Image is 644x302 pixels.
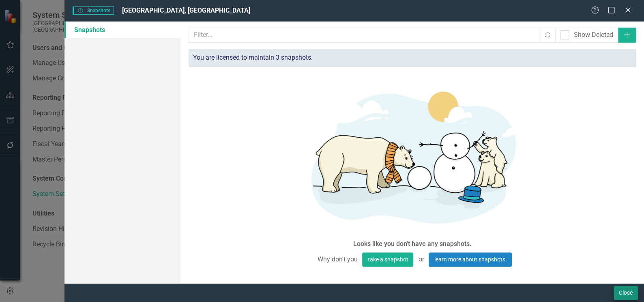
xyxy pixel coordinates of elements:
[413,252,429,267] span: or
[64,22,180,38] a: Snapshots
[189,28,540,43] input: Filter...
[362,252,413,267] button: take a snapshot
[290,75,534,237] img: Getting started
[73,6,114,15] span: Snapshots
[312,252,362,267] span: Why don't you
[429,252,512,267] a: learn more about snapshots.
[614,286,638,300] button: Close
[122,6,250,14] span: [GEOGRAPHIC_DATA], [GEOGRAPHIC_DATA]
[574,30,613,40] div: Show Deleted
[189,49,636,67] div: You are licensed to maintain 3 snapshots.
[353,239,471,249] div: Looks like you don't have any snapshots.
